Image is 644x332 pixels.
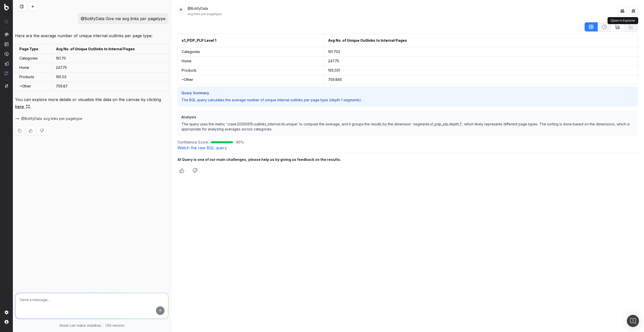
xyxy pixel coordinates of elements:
div: Open in Explorer [608,17,638,24]
img: Intelligence [5,42,9,46]
td: 247.75 [52,63,169,72]
img: Setting [5,310,9,314]
div: 165.031 [328,68,634,73]
td: Home [178,57,324,66]
div: avg links per pagetype [187,12,618,16]
button: @BotifyData: avg links per pagetype [15,116,88,121]
td: ~Other [178,75,324,84]
p: Here are the average number of unique internal outlinks per page type: [15,32,169,39]
a: Watch the raw BQL query [177,145,227,150]
img: Studio [5,62,9,66]
p: The BQL query calculates the average number of unique internal outlinks per page type (depth 1 se... [181,98,634,103]
p: The query uses the metric 'crawl.20250915.outlinks_internal.nb.unique' to compute the average, an... [181,122,634,132]
img: Analytics [5,32,9,36]
td: Home [15,63,52,72]
img: Botify logo [4,4,9,10]
div: 247.75 [328,59,634,64]
button: BarChart [611,22,625,32]
span: Confidence Score: [177,140,209,145]
p: @BotifyData Give me avg links per pagetype [81,15,166,22]
td: Avg No. of Unique Outlinks to Internal Pages [52,44,169,54]
div: s1_PDP_PLP Level 1 [182,38,216,43]
img: Assist [5,71,9,75]
b: AI Query is one of our main challenges, please help us by giving us feedback on the results. [177,157,341,162]
div: Open Intercom Messenger [627,315,639,327]
td: 759.87 [52,82,169,91]
td: 161.70 [52,54,169,63]
span: @BotifyData: avg links per pagetype [21,116,82,121]
a: here [15,103,30,110]
div: 759.865 [328,77,634,82]
td: Categories [15,54,52,63]
span: 90 % [236,140,244,145]
p: You can explore more details or visualize this data on the canvas by clicking . [15,96,169,110]
td: ~Other [15,82,52,91]
td: Products [178,66,324,75]
button: Thumbs down [190,166,199,175]
h3: Query Summary [181,90,634,96]
img: Switch project [5,84,8,88]
td: 165.03 [52,72,169,82]
button: Not available for current data [625,22,638,32]
div: @BotifyData [187,6,618,16]
div: Avg No. of Unique Outlinks to Internal Pages [328,38,407,43]
td: Page Type [15,44,52,54]
div: 161.702 [328,49,634,54]
td: Products [15,72,52,82]
h3: Analysis [181,115,634,120]
button: Not available for current data [598,22,611,32]
button: Thumbs up [177,166,186,175]
img: My account [5,320,9,324]
img: Activation [5,52,9,56]
a: Old version [105,323,125,328]
td: Categories [178,47,324,57]
button: table [584,22,598,32]
p: Assist can make mistakes [59,323,101,328]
